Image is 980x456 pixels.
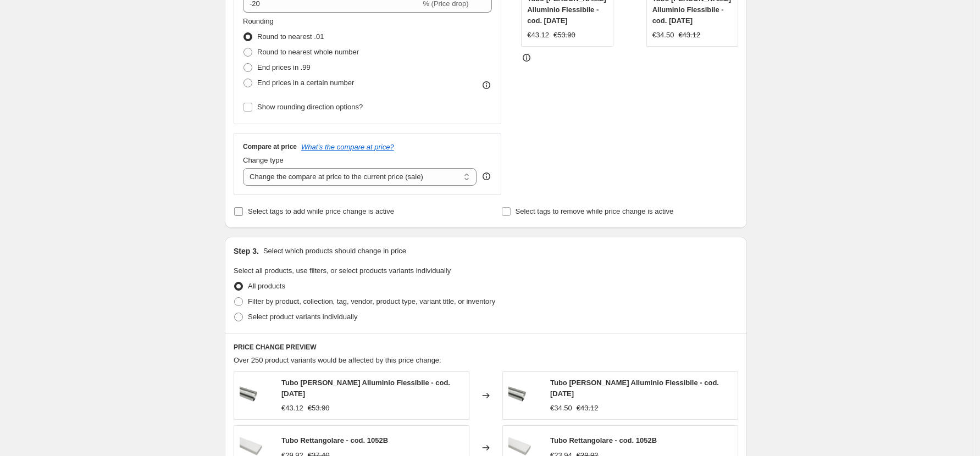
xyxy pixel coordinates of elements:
[257,48,359,56] span: Round to nearest whole number
[308,403,330,414] strike: €53.90
[550,403,572,414] div: €34.50
[234,356,441,364] span: Over 250 product variants would be affected by this price change:
[257,79,354,87] span: End prices in a certain number
[281,379,450,398] span: Tubo [PERSON_NAME] Alluminio Flessibile - cod. [DATE]
[678,30,700,41] strike: €43.12
[550,379,719,398] span: Tubo [PERSON_NAME] Alluminio Flessibile - cod. [DATE]
[577,403,599,414] strike: €43.12
[263,246,406,257] p: Select which products should change in price
[240,379,273,412] img: tubo-rotondo-alluminio-flessibile-l3000-o150-cod-1052ad_80x.png
[550,436,657,444] span: Tubo Rettangolare - cod. 1052B
[281,403,303,414] div: €43.12
[257,63,311,71] span: End prices in .99
[652,30,674,41] div: €34.50
[481,171,492,182] div: help
[248,207,394,215] span: Select tags to add while price change is active
[243,156,284,164] span: Change type
[508,379,541,412] img: tubo-rotondo-alluminio-flessibile-l3000-o150-cod-1052ad_80x.png
[243,17,274,25] span: Rounding
[243,142,297,151] h3: Compare at price
[516,207,674,215] span: Select tags to remove while price change is active
[248,313,357,321] span: Select product variants individually
[553,30,575,41] strike: €53.90
[281,436,388,444] span: Tubo Rettangolare - cod. 1052B
[234,266,451,275] span: Select all products, use filters, or select products variants individually
[248,297,495,305] span: Filter by product, collection, tag, vendor, product type, variant title, or inventory
[248,282,285,290] span: All products
[527,30,549,41] div: €43.12
[257,103,363,111] span: Show rounding direction options?
[257,32,324,41] span: Round to nearest .01
[301,143,394,151] button: What's the compare at price?
[234,246,259,257] h2: Step 3.
[234,343,738,352] h6: PRICE CHANGE PREVIEW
